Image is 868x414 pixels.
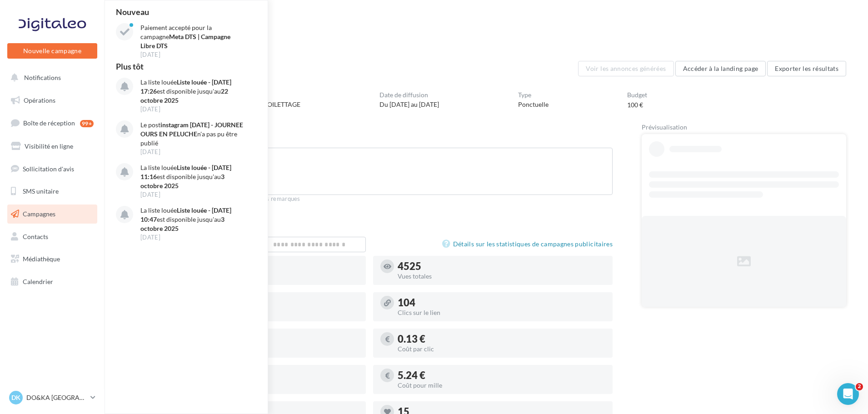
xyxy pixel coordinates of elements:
[5,113,99,133] a: Boîte de réception99+
[642,124,846,130] div: Prévisualisation
[7,389,97,406] a: DK DO&KA [GEOGRAPHIC_DATA]
[379,92,439,98] div: Date de diffusion
[11,393,20,402] span: DK
[518,92,549,98] div: Type
[5,205,99,224] a: Campagnes
[856,383,863,390] span: 2
[5,68,95,87] button: Notifications
[23,278,53,285] span: Calendrier
[398,298,605,308] div: 104
[398,334,605,344] div: 0.13 €
[627,100,643,110] div: 100 €
[398,273,605,279] div: Vues totales
[5,160,99,179] a: Sollicitation d'avis
[126,195,613,203] div: Le gestionnaire pourra améliorer le modèle avec vos remarques
[23,210,55,218] span: Campagnes
[26,393,87,402] p: DO&KA [GEOGRAPHIC_DATA]
[627,92,647,98] div: Budget
[23,165,74,172] span: Sollicitation d'avis
[675,61,766,76] button: Accéder à la landing page
[80,120,94,127] div: 99+
[398,309,605,316] div: Clics sur le lien
[23,233,48,240] span: Contacts
[398,382,605,389] div: Coût pour mille
[518,100,549,109] div: Ponctuelle
[23,187,59,195] span: SMS unitaire
[379,100,439,109] div: Du [DATE] au [DATE]
[5,137,99,156] a: Visibilité en ligne
[398,370,605,380] div: 5.24 €
[5,182,99,201] a: SMS unitaire
[837,383,859,405] iframe: Intercom live chat
[126,40,846,54] div: Statistiques
[5,249,99,269] a: Médiathèque
[126,124,613,130] div: Note et commentaire
[767,61,846,76] button: Exporter les résultats
[442,239,613,249] a: Détails sur les statistiques de campagnes publicitaires
[578,61,673,76] button: Voir les annonces générées
[24,96,55,104] span: Opérations
[5,227,99,246] a: Contacts
[24,74,61,81] span: Notifications
[398,261,605,271] div: 4525
[23,255,60,263] span: Médiathèque
[398,346,605,352] div: Coût par clic
[7,43,97,59] button: Nouvelle campagne
[25,142,73,150] span: Visibilité en ligne
[5,272,99,291] a: Calendrier
[23,119,75,127] span: Boîte de réception
[5,91,99,110] a: Opérations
